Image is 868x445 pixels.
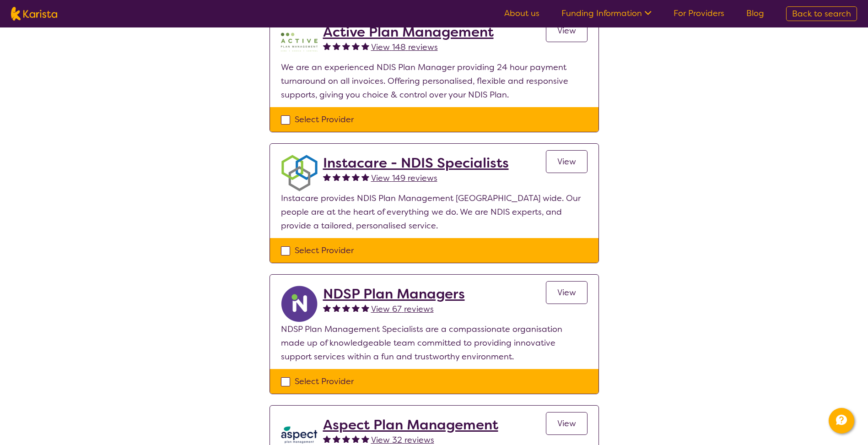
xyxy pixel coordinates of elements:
[361,173,369,181] img: fullstar
[746,8,764,19] a: Blog
[829,408,854,434] button: Channel Menu
[557,418,576,429] span: View
[352,435,360,443] img: fullstar
[371,171,437,185] a: View 149 reviews
[342,435,350,443] img: fullstar
[323,417,498,433] a: Aspect Plan Management
[333,304,340,312] img: fullstar
[333,173,340,181] img: fullstar
[323,173,331,181] img: fullstar
[352,304,360,312] img: fullstar
[561,8,652,19] a: Funding Information
[546,281,588,304] a: View
[361,435,369,443] img: fullstar
[342,304,350,312] img: fullstar
[371,42,438,53] span: View 148 reviews
[323,304,331,312] img: fullstar
[557,156,576,167] span: View
[546,19,588,42] a: View
[792,8,851,19] span: Back to search
[352,42,360,50] img: fullstar
[361,42,369,50] img: fullstar
[333,435,340,443] img: fullstar
[674,8,724,19] a: For Providers
[371,40,438,54] a: View 148 reviews
[333,42,340,50] img: fullstar
[323,435,331,443] img: fullstar
[11,7,57,21] img: Karista logo
[352,173,360,181] img: fullstar
[504,8,539,19] a: About us
[557,25,576,36] span: View
[281,24,318,60] img: pypzb5qm7jexfhutod0x.png
[557,287,576,298] span: View
[371,173,437,184] span: View 149 reviews
[546,412,588,435] a: View
[281,322,588,364] p: NDSP Plan Management Specialists are a compassionate organisation made up of knowledgeable team c...
[281,286,318,322] img: ryxpuxvt8mh1enfatjpo.png
[342,173,350,181] img: fullstar
[323,286,465,302] a: NDSP Plan Managers
[281,191,588,233] p: Instacare provides NDIS Plan Management [GEOGRAPHIC_DATA] wide. Our people are at the heart of ev...
[323,155,509,171] a: Instacare - NDIS Specialists
[361,304,369,312] img: fullstar
[323,42,331,50] img: fullstar
[323,24,494,40] a: Active Plan Management
[342,42,350,50] img: fullstar
[786,6,857,21] a: Back to search
[281,155,318,191] img: obkhna0zu27zdd4ubuus.png
[281,60,588,102] p: We are an experienced NDIS Plan Manager providing 24 hour payment turnaround on all invoices. Off...
[546,150,588,173] a: View
[371,304,434,315] span: View 67 reviews
[371,302,434,316] a: View 67 reviews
